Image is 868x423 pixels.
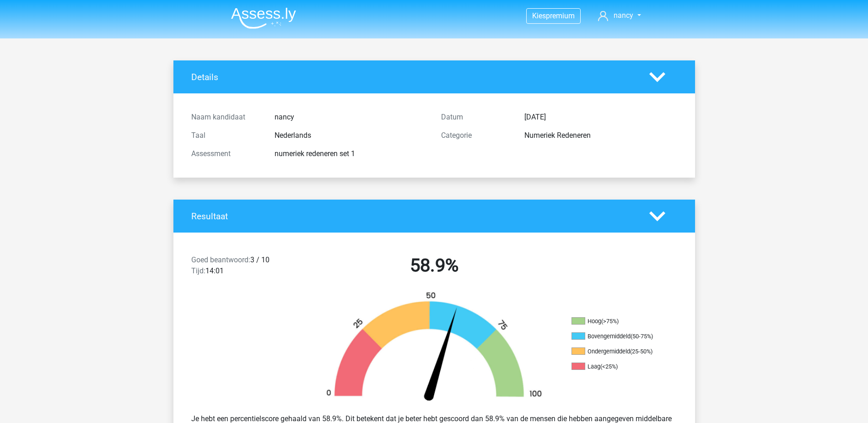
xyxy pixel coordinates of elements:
li: Bovengemiddeld [571,332,663,341]
h2: 58.9% [316,255,552,277]
div: (<25%) [600,363,618,370]
li: Laag [571,363,663,371]
div: 3 / 10 14:01 [184,255,309,280]
li: Hoog [571,317,663,325]
div: (50-75%) [631,333,653,340]
span: Tijd: [191,266,205,275]
a: Kiespremium [527,10,580,22]
div: (>75%) [601,318,619,325]
div: Nederlands [268,130,434,141]
li: Ondergemiddeld [571,347,663,356]
img: Assessly [231,7,296,29]
span: Kies [532,11,546,20]
div: Naam kandidaat [184,112,268,123]
span: premium [546,11,575,20]
div: numeriek redeneren set 1 [268,148,434,159]
div: Categorie [434,130,518,141]
div: [DATE] [518,112,684,123]
h4: Details [191,72,636,82]
div: Datum [434,112,518,123]
span: Goed beantwoord: [191,255,250,264]
div: Numeriek Redeneren [518,130,684,141]
span: nancy [614,11,633,20]
div: nancy [268,112,434,123]
div: Assessment [184,148,268,159]
div: (25-50%) [630,348,652,355]
img: 59.be30519bd6d4.png [311,291,558,406]
h4: Resultaat [191,211,636,222]
a: nancy [594,10,644,21]
div: Taal [184,130,268,141]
